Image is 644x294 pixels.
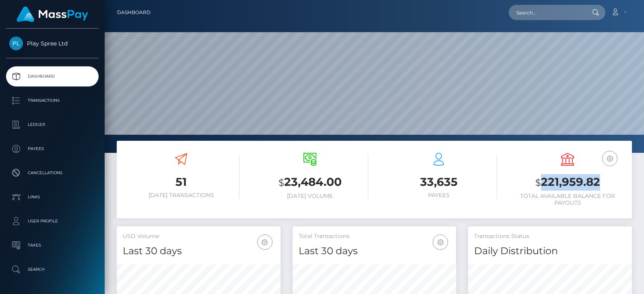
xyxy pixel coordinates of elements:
[509,193,626,206] h6: Total Available Balance for Payouts
[9,119,95,131] p: Ledger
[6,211,99,231] a: User Profile
[6,163,99,183] a: Cancellations
[299,232,450,241] h5: Total Transactions
[6,115,99,135] a: Ledger
[474,232,626,241] h5: Transactions Status
[123,174,239,190] h3: 51
[123,232,275,241] h5: USD Volume
[6,139,99,159] a: Payees
[123,192,239,199] h6: [DATE] Transactions
[9,263,95,275] p: Search
[299,244,450,258] h4: Last 30 days
[9,143,95,155] p: Payees
[509,174,626,191] h3: 221,959.82
[6,90,99,111] a: Transactions
[9,37,23,50] img: Play Spree Ltd
[252,174,368,191] h3: 23,484.00
[279,177,284,188] small: $
[6,235,99,255] a: Taxes
[9,239,95,251] p: Taxes
[9,70,95,82] p: Dashboard
[380,174,497,190] h3: 33,635
[474,244,626,258] h4: Daily Distribution
[509,5,584,20] input: Search...
[9,167,95,179] p: Cancellations
[9,215,95,227] p: User Profile
[117,4,151,21] a: Dashboard
[535,177,541,188] small: $
[9,95,95,107] p: Transactions
[6,259,99,280] a: Search
[6,40,99,47] span: Play Spree Ltd
[9,191,95,203] p: Links
[6,187,99,207] a: Links
[17,6,88,22] img: MassPay Logo
[380,192,497,199] h6: Payees
[6,66,99,86] a: Dashboard
[252,193,368,199] h6: [DATE] Volume
[123,244,275,258] h4: Last 30 days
